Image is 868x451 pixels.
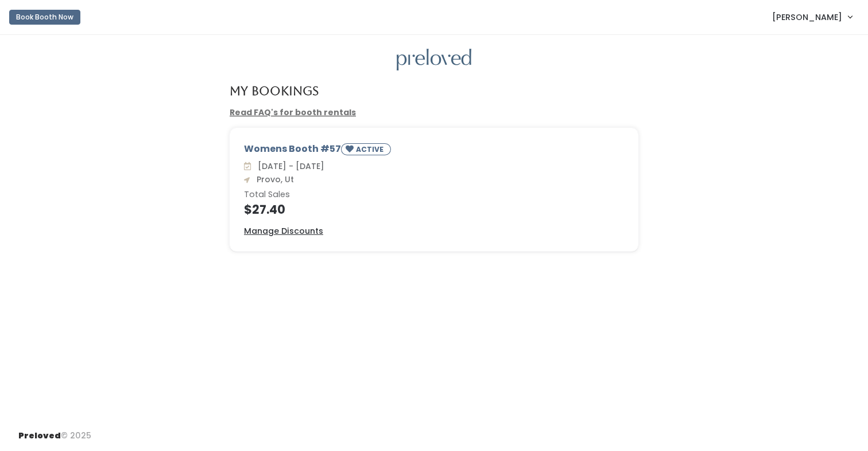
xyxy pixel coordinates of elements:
[252,174,294,185] span: Provo, Ut
[244,142,624,160] div: Womens Booth #57
[9,5,80,30] a: Book Booth Now
[18,430,61,441] span: Preloved
[397,49,471,71] img: preloved logo
[772,11,842,23] span: [PERSON_NAME]
[244,225,323,237] a: Manage Discounts
[244,190,624,199] h6: Total Sales
[356,144,386,154] small: ACTIVE
[244,225,323,237] u: Manage Discounts
[18,421,91,442] div: © 2025
[761,5,863,29] a: [PERSON_NAME]
[9,10,80,25] button: Book Booth Now
[253,160,324,172] span: [DATE] - [DATE]
[244,203,624,216] h4: $27.40
[230,84,319,97] h4: My Bookings
[230,107,356,118] a: Read FAQ's for booth rentals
